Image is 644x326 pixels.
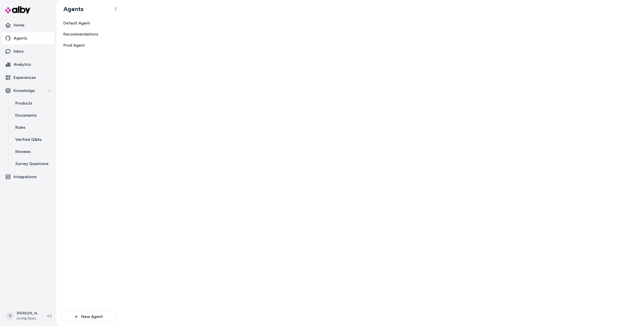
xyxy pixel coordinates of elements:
[14,22,24,28] p: Home
[3,308,43,324] button: S[PERSON_NAME]Living Spaces
[5,6,30,14] img: alby Logo
[10,158,54,170] a: Survey Questions
[2,19,54,31] a: Home
[14,35,27,41] p: Agents
[10,134,54,146] a: Verified Q&As
[60,18,117,28] a: Default Agent
[10,121,54,134] a: Rules
[2,85,54,97] button: Knowledge
[14,61,31,68] p: Analytics
[14,88,35,94] p: Knowledge
[14,174,37,180] p: Integrations
[63,42,85,48] span: Prod Agent
[2,45,54,57] a: Inbox
[15,161,49,167] p: Survey Questions
[17,316,39,321] span: Living Spaces
[2,171,54,183] a: Integrations
[10,109,54,121] a: Documents
[15,124,25,131] p: Rules
[10,146,54,158] a: Reviews
[15,137,42,143] p: Verified Q&As
[63,31,98,37] span: Recommendations
[60,29,117,39] a: Recommendations
[6,312,14,320] span: S
[60,40,117,50] a: Prod Agent
[2,32,54,44] a: Agents
[17,311,39,316] p: [PERSON_NAME]
[14,48,24,54] p: Inbox
[14,75,36,81] p: Experiences
[10,97,54,109] a: Products
[15,112,37,118] p: Documents
[60,311,117,322] button: New Agent
[15,100,32,106] p: Products
[2,58,54,71] a: Analytics
[59,5,84,13] h1: Agents
[2,72,54,84] a: Experiences
[15,149,31,155] p: Reviews
[63,20,90,26] span: Default Agent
